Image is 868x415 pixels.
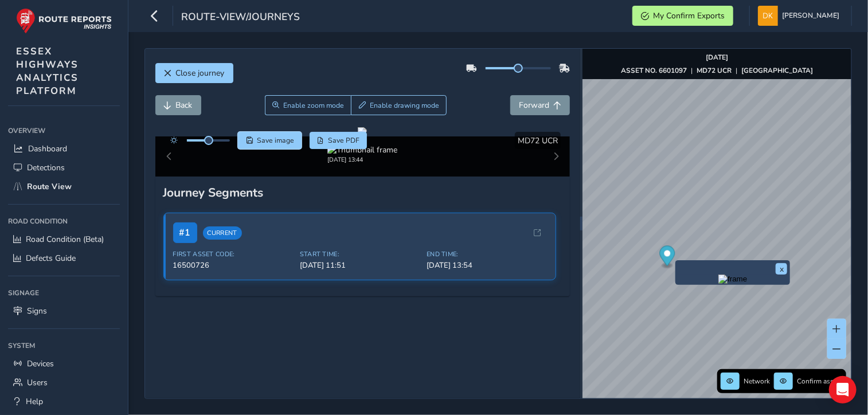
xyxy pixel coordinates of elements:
span: Defects Guide [26,253,76,264]
img: diamond-layout [758,6,778,26]
a: Road Condition (Beta) [8,230,120,249]
span: Save image [257,136,294,145]
span: Current [203,226,242,240]
span: Forward [519,100,549,111]
span: Signs [27,306,47,316]
span: Start Time: [300,250,420,259]
span: Dashboard [28,143,67,154]
span: Devices [27,358,54,369]
span: Save PDF [328,136,359,145]
button: My Confirm Exports [632,6,733,26]
a: Detections [8,158,120,177]
span: Help [26,396,43,407]
div: Journey Segments [163,185,562,201]
span: Enable zoom mode [283,101,344,110]
button: Draw [351,95,447,115]
a: Signs [8,302,120,320]
a: Users [8,373,120,392]
div: Signage [8,284,120,302]
span: Back [176,100,193,111]
div: Map marker [659,246,675,269]
span: ESSEX HIGHWAYS ANALYTICS PLATFORM [16,45,79,97]
img: rr logo [16,8,112,34]
span: End Time: [427,250,546,259]
span: [DATE] 13:54 [427,260,546,271]
span: Users [27,377,48,388]
strong: MD72 UCR [697,66,732,75]
span: # 1 [173,222,197,243]
div: Open Intercom Messenger [829,376,857,404]
img: Thumbnail frame [327,144,397,155]
span: Confirm assets [797,377,843,386]
button: Preview frame [678,275,787,282]
div: [DATE] 13:44 [327,155,397,164]
span: 16500726 [173,260,293,271]
a: Devices [8,354,120,373]
button: [PERSON_NAME] [758,6,843,26]
img: frame [718,275,747,284]
a: Help [8,392,120,411]
span: [PERSON_NAME] [782,6,839,26]
span: Network [744,377,770,386]
div: Overview [8,122,120,139]
button: Zoom [265,95,351,115]
a: Dashboard [8,139,120,158]
div: System [8,337,120,354]
button: PDF [310,132,367,149]
a: Route View [8,177,120,196]
button: Save [238,132,302,149]
span: [DATE] 11:51 [300,260,420,271]
button: Forward [510,95,570,115]
button: x [776,263,787,275]
div: Road Condition [8,213,120,230]
span: Route View [27,181,72,192]
div: | | [621,66,813,75]
span: MD72 UCR [518,135,558,146]
span: First Asset Code: [173,250,293,259]
span: Road Condition (Beta) [26,234,104,245]
span: My Confirm Exports [653,10,725,21]
span: Close journey [176,68,225,79]
button: Close journey [155,63,233,83]
strong: [GEOGRAPHIC_DATA] [741,66,813,75]
strong: [DATE] [706,53,728,62]
strong: ASSET NO. 6601097 [621,66,687,75]
span: Enable drawing mode [370,101,439,110]
a: Defects Guide [8,249,120,268]
span: Detections [27,162,65,173]
span: route-view/journeys [181,10,300,26]
button: Back [155,95,201,115]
